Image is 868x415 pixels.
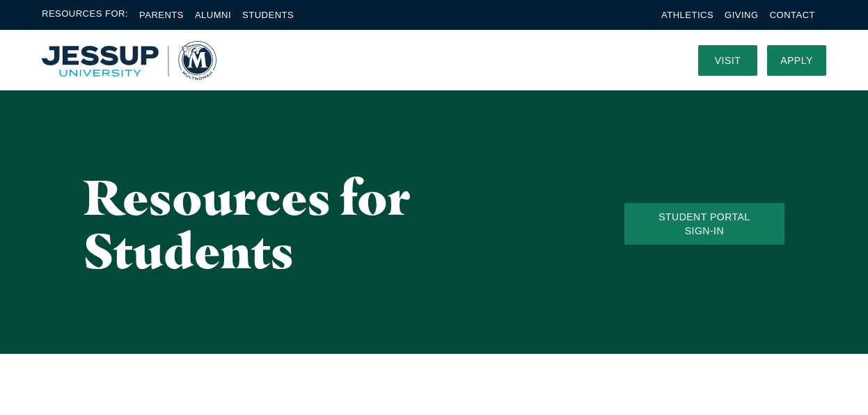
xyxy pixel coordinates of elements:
[624,203,784,245] a: Student Portal Sign-In
[42,41,216,80] a: Home
[42,41,216,80] img: Multnomah University Logo
[139,10,184,20] a: Parents
[725,10,759,20] a: Giving
[767,45,826,76] a: Apply
[195,10,231,20] a: Alumni
[770,10,815,20] a: Contact
[84,170,569,277] h1: Resources for Students
[661,10,713,20] a: Athletics
[42,7,128,23] span: Resources For:
[242,10,294,20] a: Students
[698,45,757,76] a: Visit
